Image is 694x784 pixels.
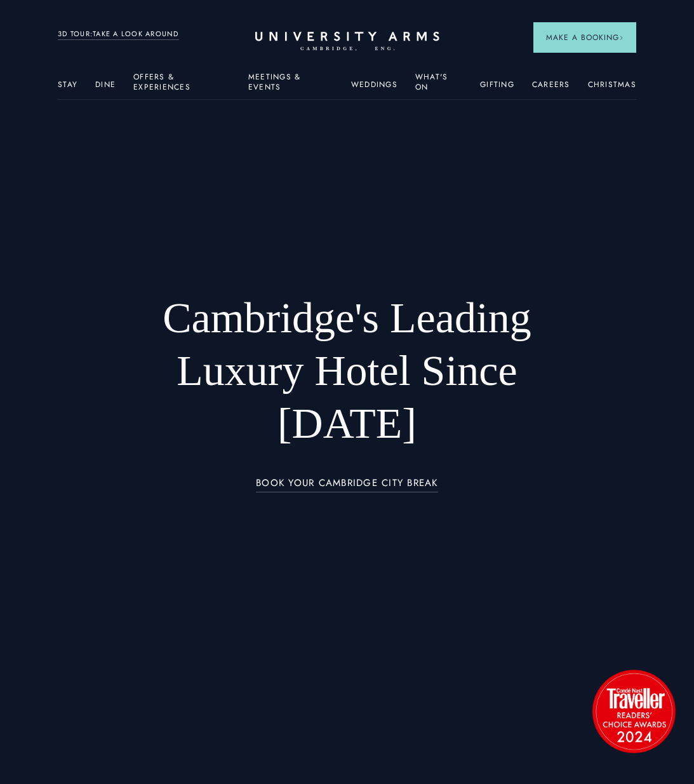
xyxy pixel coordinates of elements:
a: BOOK YOUR CAMBRIDGE CITY BREAK [256,478,438,492]
a: Careers [532,80,570,97]
a: Christmas [588,80,636,97]
a: Home [255,32,439,51]
a: 3D TOUR:TAKE A LOOK AROUND [58,29,179,40]
a: Dine [95,80,116,97]
a: Meetings & Events [248,72,333,99]
h1: Cambridge's Leading Luxury Hotel Since [DATE] [116,292,578,450]
button: Make a BookingArrow icon [533,22,636,53]
a: Stay [58,80,77,97]
img: image-2524eff8f0c5d55edbf694693304c4387916dea5-1501x1501-png [586,663,681,759]
a: Offers & Experiences [133,72,230,99]
a: Gifting [480,80,514,97]
a: Weddings [351,80,397,97]
img: Arrow icon [619,36,624,40]
a: What's On [415,72,462,99]
span: Make a Booking [546,32,624,43]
